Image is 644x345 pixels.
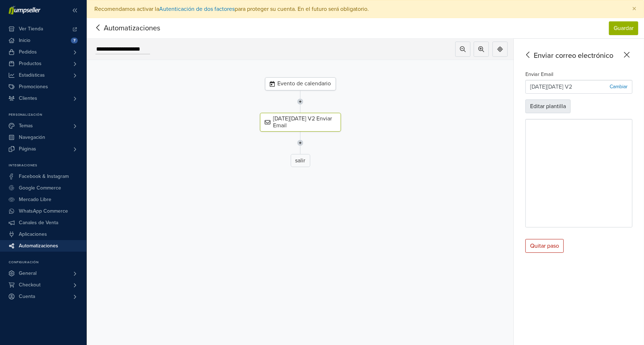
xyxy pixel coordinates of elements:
[19,23,43,35] span: Ver Tienda
[71,38,78,43] span: 7
[19,81,48,93] span: Promociones
[19,194,51,205] span: Mercado Libre
[19,143,36,155] span: Páginas
[19,93,37,104] span: Clientes
[525,239,564,253] div: Quitar paso
[297,132,303,154] img: line-7960e5f4d2b50ad2986e.svg
[19,35,30,46] span: Inicio
[19,58,42,69] span: Productos
[19,217,58,229] span: Canales de Venta
[19,268,37,279] span: General
[19,205,68,217] span: WhatsApp Commerce
[19,229,47,240] span: Aplicaciones
[93,23,149,34] span: Automatizaciones
[260,113,341,132] div: [DATE][DATE] V2 Enviar Email
[19,291,35,302] span: Cuenta
[297,90,303,113] img: line-7960e5f4d2b50ad2986e.svg
[291,154,310,167] div: salir
[632,4,636,14] span: ×
[525,71,553,78] label: Enviar Email
[19,69,45,81] span: Estadísticas
[19,132,45,143] span: Navegación
[19,171,69,182] span: Facebook & Instagram
[9,113,86,117] p: Personalización
[530,82,572,91] p: [DATE][DATE] V2
[19,279,40,291] span: Checkout
[525,99,571,113] button: Editar plantilla
[609,21,638,35] button: Guardar
[526,119,632,227] iframe: Black Friday V2
[19,46,37,58] span: Pedidos
[19,240,58,252] span: Automatizaciones
[523,50,632,61] div: Enviar correo electrónico
[19,120,33,132] span: Temas
[625,0,644,18] button: Close
[159,5,235,13] a: Autenticación de dos factores
[610,83,628,90] p: Cambiar
[19,182,61,194] span: Google Commerce
[9,260,86,265] p: Configuración
[265,77,336,90] div: Evento de calendario
[9,163,86,168] p: Integraciones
